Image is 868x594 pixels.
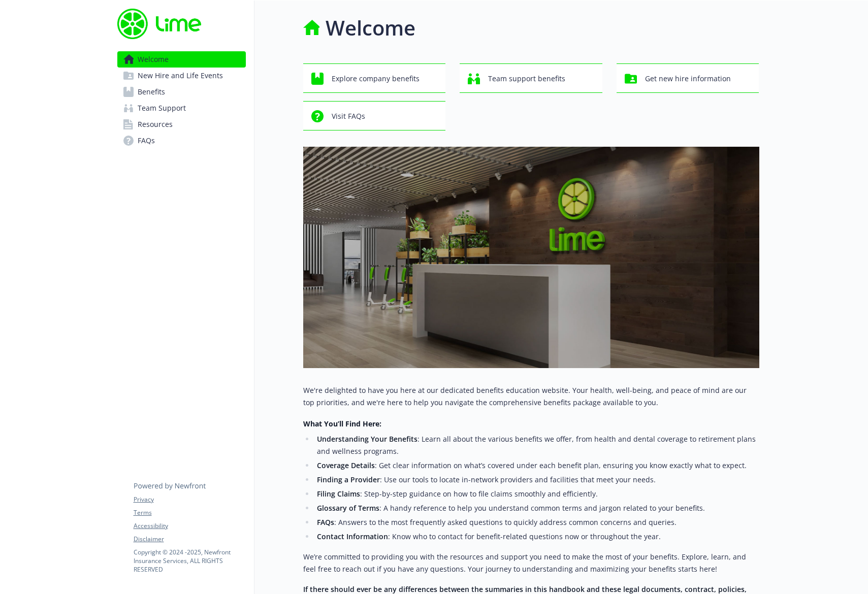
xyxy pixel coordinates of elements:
span: FAQs [138,133,155,149]
a: Accessibility [134,521,245,531]
a: Team Support [117,100,246,116]
a: Disclaimer [134,535,245,544]
li: : Use our tools to locate in-network providers and facilities that meet your needs. [314,474,759,486]
a: Privacy [134,495,245,504]
li: : Step-by-step guidance on how to file claims smoothly and efficiently. [314,488,759,500]
li: : Know who to contact for benefit-related questions now or throughout the year. [314,531,759,543]
li: : Learn all about the various benefits we offer, from health and dental coverage to retirement pl... [314,433,759,457]
li: : Get clear information on what’s covered under each benefit plan, ensuring you know exactly what... [314,459,759,472]
span: Welcome [138,51,169,68]
a: Welcome [117,51,246,68]
img: overview page banner [303,147,759,368]
strong: What You’ll Find Here: [303,419,381,428]
p: We're delighted to have you here at our dedicated benefits education website. Your health, well-b... [303,384,759,409]
span: Visit FAQs [332,107,365,126]
button: Get new hire information [617,63,759,93]
a: Terms [134,508,245,517]
strong: Understanding Your Benefits [317,434,417,444]
a: New Hire and Life Events [117,68,246,84]
button: Visit FAQs [303,101,446,130]
strong: Glossary of Terms [317,503,379,513]
a: FAQs [117,133,246,149]
span: Team support benefits [488,69,565,88]
h1: Welcome [326,13,415,43]
span: Resources [138,116,173,133]
li: : Answers to the most frequently asked questions to quickly address common concerns and queries. [314,516,759,529]
button: Explore company benefits [303,63,446,93]
a: Resources [117,116,246,133]
span: New Hire and Life Events [138,68,223,84]
span: Benefits [138,84,165,100]
strong: Coverage Details [317,460,375,470]
button: Team support benefits [460,63,602,93]
a: Benefits [117,84,246,100]
li: : A handy reference to help you understand common terms and jargon related to your benefits. [314,502,759,514]
strong: Contact Information [317,532,388,541]
p: We’re committed to providing you with the resources and support you need to make the most of your... [303,551,759,575]
strong: Filing Claims [317,489,360,499]
p: Copyright © 2024 - 2025 , Newfront Insurance Services, ALL RIGHTS RESERVED [134,548,245,574]
strong: FAQs [317,517,334,527]
span: Explore company benefits [332,69,420,88]
span: Get new hire information [645,69,731,88]
strong: Finding a Provider [317,475,380,484]
span: Team Support [138,100,186,116]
